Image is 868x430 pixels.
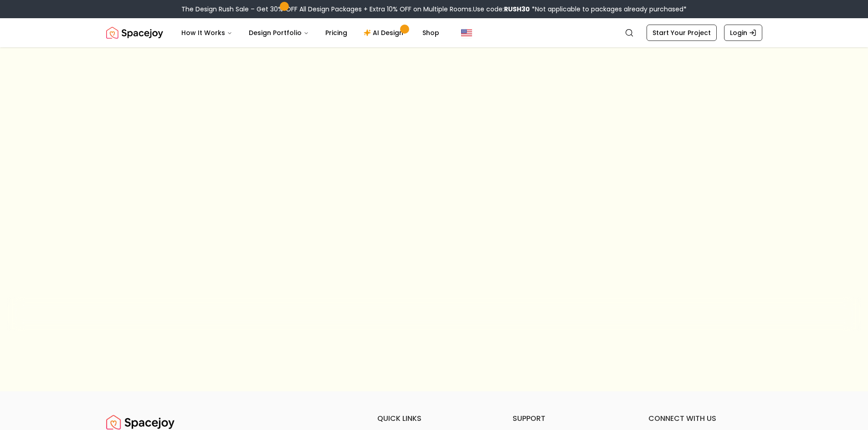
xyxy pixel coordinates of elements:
[513,413,627,424] h6: support
[181,5,687,14] div: The Design Rush Sale – Get 30% OFF All Design Packages + Extra 10% OFF on Multiple Rooms.
[318,24,354,42] a: Pricing
[461,27,472,38] img: United States
[648,413,762,424] h6: connect with us
[106,18,762,47] nav: Global
[241,24,316,42] button: Design Portfolio
[356,24,413,42] a: AI Design
[377,413,491,424] h6: quick links
[174,24,240,42] button: How It Works
[530,5,687,14] span: *Not applicable to packages already purchased*
[647,25,717,41] a: Start Your Project
[473,5,530,14] span: Use code:
[724,25,762,41] a: Login
[174,24,447,42] nav: Main
[504,5,530,14] b: RUSH30
[106,24,163,42] img: Spacejoy Logo
[415,24,447,42] a: Shop
[106,24,163,42] a: Spacejoy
